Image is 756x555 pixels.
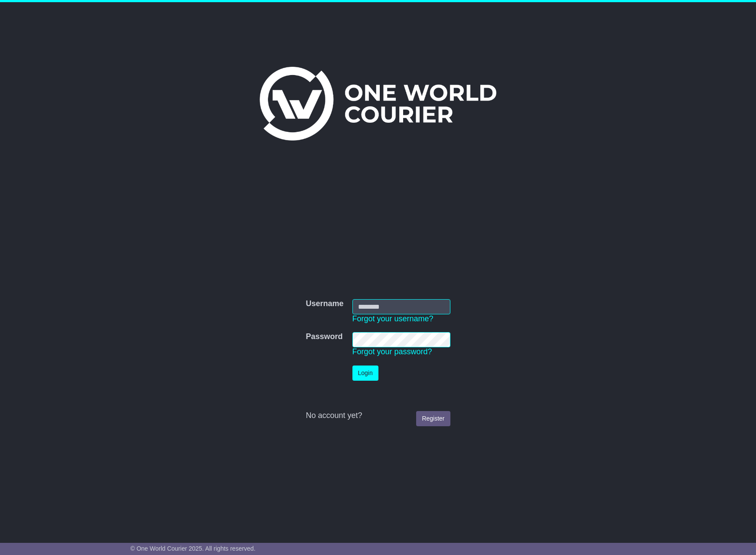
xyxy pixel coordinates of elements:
[260,67,496,140] img: One World
[352,347,432,356] a: Forgot your password?
[306,299,343,309] label: Username
[352,314,433,323] a: Forgot your username?
[416,411,450,426] a: Register
[306,411,450,421] div: No account yet?
[352,366,378,381] button: Login
[130,545,256,552] span: © One World Courier 2025. All rights reserved.
[306,332,342,342] label: Password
